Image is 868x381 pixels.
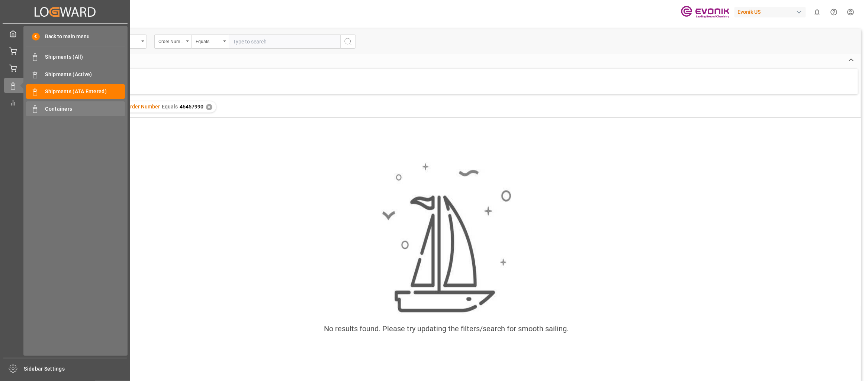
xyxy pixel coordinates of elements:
[681,6,729,19] img: Evonik-brand-mark-Deep-Purple-RGB.jpeg_1700498283.jpeg
[162,104,178,110] span: Equals
[4,95,126,110] a: My Reports
[45,88,125,95] span: Shipments (ATA Entered)
[126,104,160,110] span: Order Number
[196,36,221,45] div: Equals
[24,365,127,373] span: Sidebar Settings
[180,104,203,110] span: 46457990
[4,61,126,75] a: Line Item All
[154,35,192,49] button: open menu
[40,33,90,40] span: Back to main menu
[206,104,212,110] div: ✕
[26,50,125,64] a: Shipments (All)
[809,4,826,20] button: show 0 new notifications
[4,26,126,41] a: My Cockpit
[826,4,842,20] button: Help Center
[26,67,125,81] a: Shipments (Active)
[340,35,356,49] button: search button
[324,323,569,334] div: No results found. Please try updating the filters/search for smooth sailing.
[158,36,184,45] div: Order Number
[734,5,809,19] button: Evonik US
[26,84,125,99] a: Shipments (ATA Entered)
[229,35,340,49] input: Type to search
[734,7,806,17] div: Evonik US
[192,35,229,49] button: open menu
[26,101,125,116] a: Containers
[45,71,125,78] span: Shipments (Active)
[4,43,126,58] a: Line Item Parking Lot
[381,162,511,314] img: smooth_sailing.jpeg
[45,105,125,113] span: Containers
[45,53,125,61] span: Shipments (All)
